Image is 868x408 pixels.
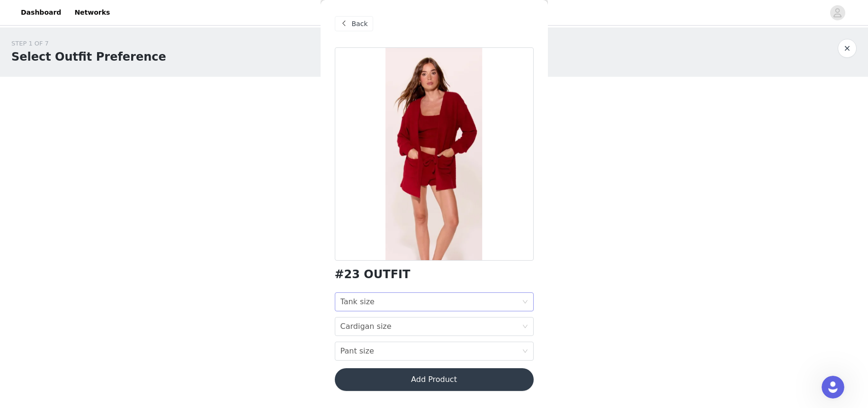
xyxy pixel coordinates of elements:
[340,342,374,360] div: Pant size
[822,376,844,399] iframe: Intercom live chat
[522,299,528,306] i: icon: down
[833,5,842,20] div: avatar
[340,317,392,335] div: Cardigan size
[335,368,534,391] button: Add Product
[352,19,368,29] span: Back
[11,48,166,65] h1: Select Outfit Preference
[15,2,67,23] a: Dashboard
[522,348,528,355] i: icon: down
[340,293,375,311] div: Tank size
[335,268,411,281] h1: #23 OUTFIT
[11,39,166,48] div: STEP 1 OF 7
[522,324,528,330] i: icon: down
[69,2,116,23] a: Networks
